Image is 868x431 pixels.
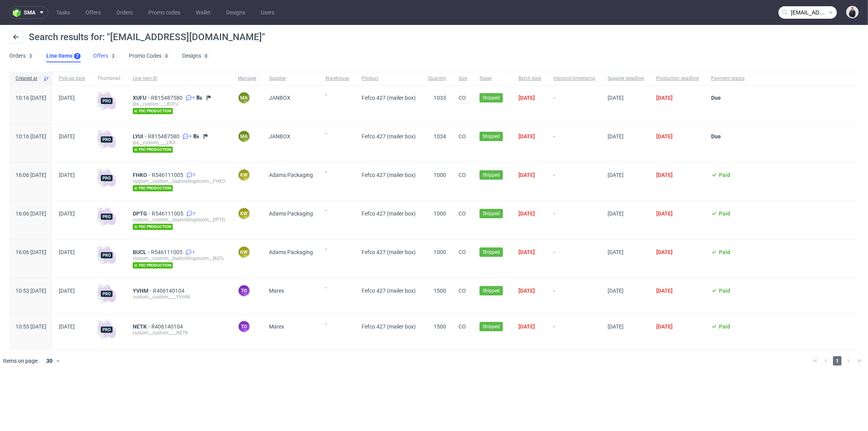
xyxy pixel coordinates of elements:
[59,249,75,255] span: [DATE]
[133,288,153,294] a: YVHM
[269,288,284,294] span: Marex
[182,50,209,62] a: Designs0
[711,95,721,101] span: Due
[656,172,673,178] span: [DATE]
[185,172,195,178] a: 5
[608,288,624,294] span: [DATE]
[325,130,349,153] span: -
[192,95,195,101] span: 4
[459,288,466,294] span: CO
[221,6,250,19] a: Designs
[184,95,195,101] a: 4
[59,133,75,140] span: [DATE]
[269,75,313,82] span: Supplier
[51,6,75,19] a: Tasks
[656,323,673,330] span: [DATE]
[362,323,416,330] span: Fefco 427 (mailer box)
[325,169,349,191] span: -
[238,75,257,82] span: Manager
[151,323,184,330] span: R406140104
[656,75,699,82] span: Production deadline
[269,95,290,101] span: JANBOX
[325,207,349,230] span: -
[153,288,186,294] a: R406140104
[518,323,535,330] span: [DATE]
[16,133,46,140] span: 10:16 [DATE]
[184,249,195,255] a: 5
[97,169,116,187] img: pro-icon.017ec5509f39f3e742e3.png
[133,249,151,255] a: BUCL
[483,287,500,294] span: Shipped
[553,75,595,82] span: Inbound timestamp
[362,210,416,217] span: Fefco 427 (mailer box)
[483,323,500,330] span: Shipped
[459,133,466,140] span: CO
[59,210,75,217] span: [DATE]
[434,133,446,140] span: 1034
[16,172,46,178] span: 16:06 [DATE]
[133,210,152,217] span: DPTG
[9,50,34,62] a: Orders3
[269,323,284,330] span: Marex
[269,249,313,255] span: Adams Packaging
[239,131,250,142] figcaption: ma
[434,249,446,255] span: 1000
[553,95,595,114] span: -
[193,172,195,178] span: 5
[152,210,185,217] span: R546111005
[46,50,81,62] a: Line Items7
[16,95,46,101] span: 10:16 [DATE]
[608,249,624,255] span: [DATE]
[518,249,535,255] span: [DATE]
[428,75,446,82] span: Quantity
[97,320,116,339] img: pro-icon.017ec5509f39f3e742e3.png
[133,185,173,191] span: fsc production
[192,249,195,255] span: 5
[833,356,842,366] span: 1
[553,288,595,304] span: -
[133,217,225,223] div: custom__custom__lisaholdingstcom__DPTG
[719,288,730,294] span: Paid
[133,262,173,268] span: fsc production
[459,210,466,217] span: CO
[325,92,349,114] span: -
[656,133,673,140] span: [DATE]
[133,172,152,178] a: FHKO
[269,172,313,178] span: Adams Packaging
[483,210,500,217] span: Shipped
[112,6,137,19] a: Orders
[719,249,730,255] span: Paid
[133,95,151,101] a: XUFU
[553,210,595,230] span: -
[151,95,184,101] a: R815487580
[133,133,148,140] a: LYUI
[133,178,225,184] div: custom__custom__lisaholdingstcom__FHKO
[553,172,595,191] span: -
[16,323,46,330] span: 10:53 [DATE]
[434,95,446,101] span: 1033
[133,101,225,107] div: jbx__custom____XUFU
[711,75,745,82] span: Payment status
[483,133,500,140] span: Shipped
[144,6,185,19] a: Promo codes
[518,133,535,140] span: [DATE]
[59,75,85,82] span: Pick-up date
[239,170,250,180] figcaption: KW
[325,320,349,340] span: -
[434,172,446,178] span: 1000
[459,75,467,82] span: Size
[239,92,250,103] figcaption: ma
[205,53,207,59] div: 0
[165,53,168,59] div: 0
[656,249,673,255] span: [DATE]
[325,75,349,82] span: Warehouse
[459,249,466,255] span: CO
[362,95,416,101] span: Fefco 427 (mailer box)
[133,323,151,330] span: NETK
[9,6,48,19] button: sma
[152,172,185,178] a: R546111005
[711,133,721,140] span: Due
[656,288,673,294] span: [DATE]
[148,133,181,140] span: R815487580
